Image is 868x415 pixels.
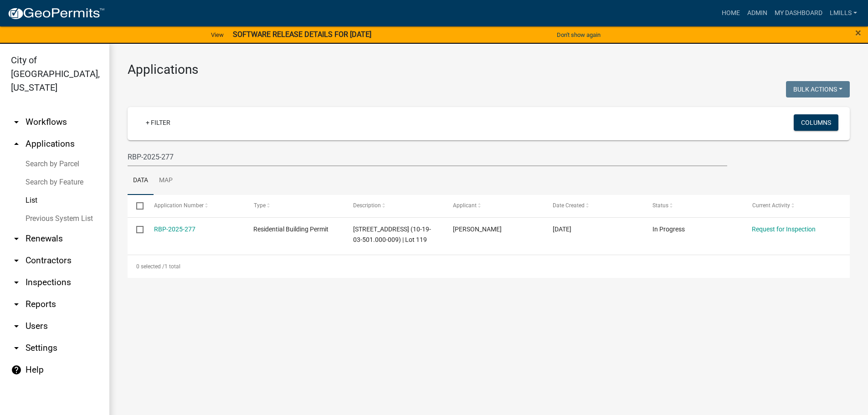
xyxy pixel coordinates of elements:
[744,5,771,22] a: Admin
[752,202,790,209] span: Current Activity
[11,277,22,288] i: arrow_drop_down
[136,263,164,270] span: 0 selected /
[353,202,381,209] span: Description
[553,27,604,42] button: Don't show again
[139,114,178,131] a: + Filter
[652,202,668,209] span: Status
[855,26,861,39] span: ×
[154,225,195,233] a: RBP-2025-277
[128,255,850,278] div: 1 total
[11,233,22,244] i: arrow_drop_down
[652,225,685,233] span: In Progress
[128,166,154,195] a: Data
[444,195,544,217] datatable-header-cell: Applicant
[743,195,843,217] datatable-header-cell: Current Activity
[453,202,477,209] span: Applicant
[11,138,22,149] i: arrow_drop_up
[718,5,744,22] a: Home
[253,202,265,209] span: Type
[11,343,22,354] i: arrow_drop_down
[11,117,22,128] i: arrow_drop_down
[11,299,22,310] i: arrow_drop_down
[11,364,22,375] i: help
[826,5,861,22] a: lmills
[453,225,502,233] span: Michelle Gaylord
[154,202,204,209] span: Application Number
[643,195,743,217] datatable-header-cell: Status
[553,202,585,209] span: Date Created
[855,27,861,38] button: Close
[794,114,838,131] button: Columns
[11,321,22,332] i: arrow_drop_down
[145,195,245,217] datatable-header-cell: Application Number
[154,166,178,195] a: Map
[771,5,826,22] a: My Dashboard
[752,225,816,233] a: Request for Inspection
[544,195,644,217] datatable-header-cell: Date Created
[253,225,329,233] span: Residential Building Permit
[344,195,444,217] datatable-header-cell: Description
[245,195,344,217] datatable-header-cell: Type
[233,30,371,39] strong: SOFTWARE RELEASE DETAILS FOR [DATE]
[353,225,431,243] span: 5121 Woodstone Circle (10-19-03-501.000-009) | Lot 119
[128,195,145,217] datatable-header-cell: Select
[128,62,850,77] h3: Applications
[11,255,22,266] i: arrow_drop_down
[207,27,227,42] a: View
[786,81,850,97] button: Bulk Actions
[553,225,571,233] span: 07/22/2025
[128,148,727,166] input: Search for applications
